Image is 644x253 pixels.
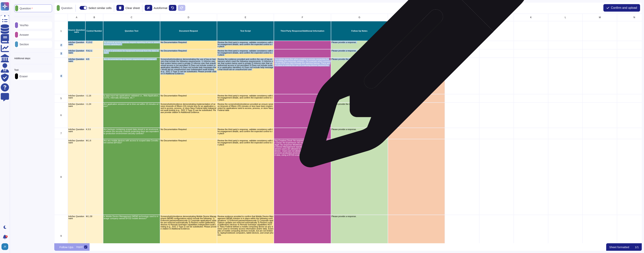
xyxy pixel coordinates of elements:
[18,75,28,78] p: Eraser
[160,30,216,32] p: Document Request
[331,30,387,32] p: Follow Up Notes
[86,128,102,130] p: K.5.5
[18,43,29,46] p: Section
[462,16,462,19] span: I
[60,246,73,249] p: Follow Ups
[68,29,85,33] p: Source Questionnaire
[54,21,68,41] div: 1
[86,95,102,97] p: I.1.16
[160,215,216,230] p: Screenshot(s)/evidence demonstrating Mobile Device Management (MDM) configurations which include ...
[86,50,102,52] p: F.9.2.1
[86,58,102,60] p: H.5
[68,103,85,107] p: InfoSec Questionnaire
[635,246,639,249] p: 1 / 1
[218,58,273,71] p: Review the evidence provided and confirm the use of log-on banners which meet the following requi...
[76,16,77,19] span: A
[68,140,85,144] p: InfoSec Questionnaire
[104,215,159,220] p: Is Mobile Device Management (MDM) technology used to manage company-owned BYOD mobile devices?
[160,128,216,130] p: No Documentation Required
[218,215,273,236] p: Review evidence provided to confirm that Mobile Device Management (MDM) solution is in place with...
[160,95,216,97] p: No Documentation Required
[68,50,85,54] p: InfoSec Questionnaire
[331,41,387,43] p: Please provide a response.
[54,49,68,58] div: 3
[160,103,216,113] p: Screenshot(s)/evidence demonstrating implementation of session timeouts of fifteen (15) minute le...
[331,103,387,105] p: Please provide the requested documents for review.
[68,41,85,45] p: InfoSec Questionnaire
[218,95,273,101] p: Review the third party's response, validate consistency with the engagement details, and confirm ...
[104,50,159,54] p: Is there a procedure for equipment removal from the data center?
[331,128,387,130] p: Please provide a response.
[104,128,159,135] p: Are backups containing scoped data stored in an environment where the security controls protectin...
[18,7,33,10] p: Question
[331,140,387,142] p: Can BYOD mobile devices access Navy Federal data?
[633,16,635,19] span: N
[54,58,68,94] div: 4
[160,58,216,75] p: Screenshot(s)/evidence demonstrating the use of log-on banners that include the following require...
[104,41,159,45] p: Do physical access controls require reporting of lost or stolen access cards/keys?
[611,6,637,9] span: Confirm and upload
[60,7,72,9] p: Question
[359,16,360,19] span: G
[154,7,167,9] p: Autoformat
[388,30,444,32] p: Follow Up Responses
[68,95,85,99] p: InfoSec Questionnaire
[331,215,387,217] p: Please provide a response.
[104,30,159,32] p: Question Text
[565,16,566,19] span: L
[18,24,28,27] p: Yes/No
[14,57,31,60] p: Additional steps:
[5,235,8,238] div: 9+
[54,128,68,139] div: 7
[245,16,246,19] span: E
[89,7,112,9] div: Select similar cells
[54,94,68,103] div: 5
[68,128,85,132] p: InfoSec Questionnaire
[160,50,216,52] p: No Documentation Required
[331,58,387,60] p: Please provide the requested documents for review.
[86,215,102,217] p: M.1.30
[68,58,85,62] p: InfoSec Questionnaire
[86,41,102,43] p: F.1.9.2
[104,58,159,60] p: Are documented log-on banner requirements maintained?
[274,140,330,156] p: Yes Creative Cloud: No response Analytics: No response Doc Cloud: No Experience: No response Fire...
[218,128,273,135] p: Review the third party's response, validate consistency with the engagement details, and confirm ...
[104,95,159,99] p: Is data input into applications validated i.e., Web Application, COTS, internally developed, etc.?
[54,41,68,49] div: 2
[218,41,273,48] p: Review the third party's response, validate consistency with the engagement details, and confirm ...
[104,140,159,144] p: Are any mobile devices with access to scoped data Constituent owned (BYOD)?
[302,16,303,19] span: F
[218,103,273,111] p: Review the screenshot(s)/evidence provided an ensure session timeouts of fifteen (15) minutes or ...
[54,103,68,128] div: 6
[131,16,132,19] span: C
[76,246,83,248] div: Import
[93,16,95,19] span: B
[14,69,19,71] p: Tool:
[160,140,216,142] p: No Documentation Required
[86,30,102,32] p: Control Number
[125,7,140,9] p: Clear sheet
[218,50,273,56] p: Review the third party's response, validate consistency with the engagement details, and confirm ...
[86,103,102,105] p: I.1.24
[218,140,273,146] p: Review the third party's response, validate consistency with the engagement details, and confirm ...
[1,243,8,250] img: user
[415,16,417,19] span: H
[274,30,330,32] p: Third Party Response/Additional Information
[18,33,29,36] p: Answer
[530,16,532,19] span: K
[86,140,102,142] p: M.1.6
[331,95,387,97] p: Please provide a response.
[274,58,330,66] p: Yes Adobe does this when creating a remote connection from outside the corporate network – for ex...
[104,103,159,107] p: Are application sessions set to time out within 15 minutes or less?
[1,243,11,251] button: user
[54,139,68,215] div: 8
[599,16,601,19] span: M
[68,215,85,220] p: InfoSec Questionnaire
[54,14,642,243] div: grid
[496,16,497,19] span: J
[218,30,273,32] p: Test Script
[160,41,216,43] p: No Documentation Required
[609,246,629,249] p: Sheet formatted
[603,4,640,12] button: Confirm and upload
[331,50,387,52] p: Please provide a response.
